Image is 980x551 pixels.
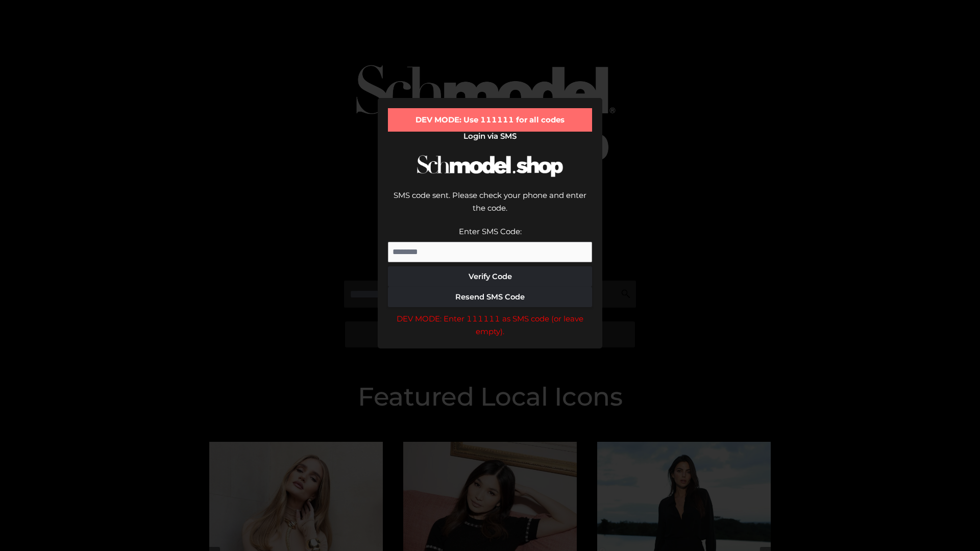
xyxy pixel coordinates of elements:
[388,108,592,132] div: DEV MODE: Use 111111 for all codes
[459,227,522,236] label: Enter SMS Code:
[388,266,592,287] button: Verify Code
[388,287,592,307] button: Resend SMS Code
[413,146,567,186] img: Schmodel Logo
[388,132,592,141] h2: Login via SMS
[388,189,592,225] div: SMS code sent. Please check your phone and enter the code.
[388,312,592,338] div: DEV MODE: Enter 111111 as SMS code (or leave empty).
